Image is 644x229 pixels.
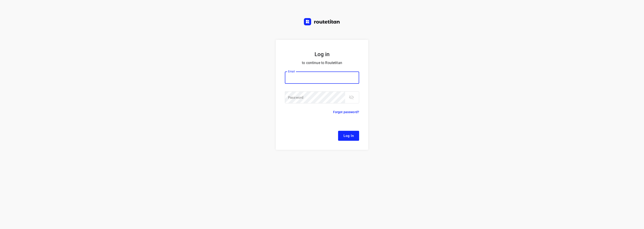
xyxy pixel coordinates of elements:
[304,18,340,25] img: Routetitan
[285,60,359,66] p: to continue to Routetitan
[347,93,356,102] button: toggle password visibility
[344,133,354,139] span: Log In
[285,51,359,58] h5: Log in
[338,131,359,141] button: Log In
[333,109,359,115] p: Forgot password?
